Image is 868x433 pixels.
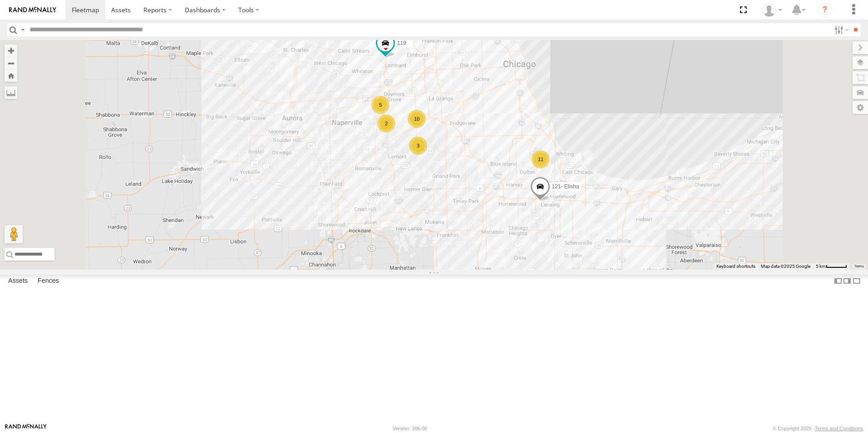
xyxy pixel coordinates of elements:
button: Map Scale: 5 km per 43 pixels [813,263,850,270]
label: Map Settings [853,101,868,114]
label: Dock Summary Table to the Right [843,275,852,288]
div: 10 [408,110,426,128]
a: Terms (opens in new tab) [854,265,864,268]
div: 2 [377,114,395,133]
div: Ed Pruneda [759,3,785,17]
a: Terms and Conditions [815,426,863,431]
div: Version: 306.00 [393,426,427,431]
button: Zoom in [5,44,17,57]
button: Drag Pegman onto the map to open Street View [5,225,23,243]
label: Search Filter Options [831,23,850,36]
div: 11 [532,150,550,168]
button: Zoom out [5,57,17,69]
span: Map data ©2025 Google [761,264,810,269]
label: Fences [33,275,64,287]
label: Search Query [19,23,26,36]
img: rand-logo.svg [9,7,56,13]
i: ? [818,3,832,17]
a: Visit our Website [5,424,47,433]
span: 121- Elisha [552,183,579,190]
span: 119 [397,40,406,46]
button: Zoom Home [5,69,17,82]
button: Keyboard shortcuts [716,263,755,270]
label: Hide Summary Table [852,275,861,288]
div: 3 [409,137,427,155]
div: 5 [371,96,390,114]
label: Dock Summary Table to the Left [833,275,843,288]
div: © Copyright 2025 - [773,426,863,431]
label: Measure [5,86,17,99]
span: 5 km [816,264,826,269]
label: Assets [4,275,32,287]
